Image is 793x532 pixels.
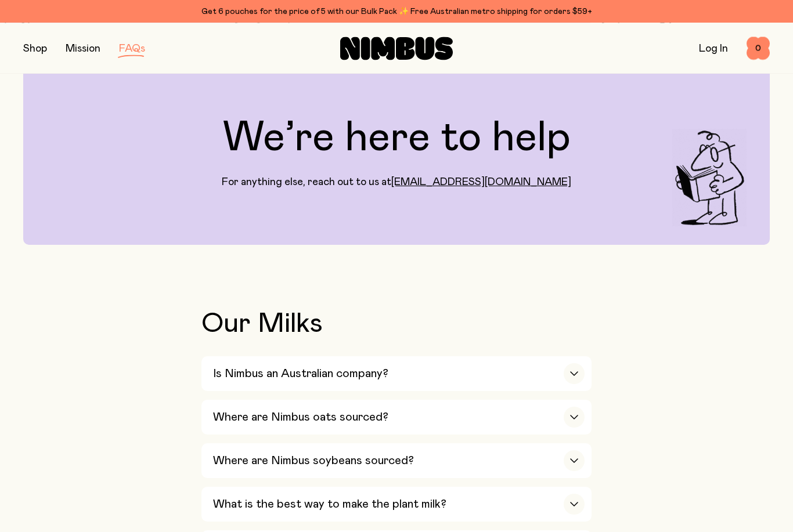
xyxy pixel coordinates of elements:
a: FAQs [119,44,145,54]
div: Get 6 pouches for the price of 5 with our Bulk Pack ✨ Free Australian metro shipping for orders $59+ [23,5,770,19]
h2: Our Milks [201,310,592,338]
p: For anything else, reach out to us at [222,176,571,190]
h1: We’re here to help [223,118,571,160]
h3: Is Nimbus an Australian company? [213,367,388,381]
button: Where are Nimbus soybeans sourced? [201,444,592,479]
a: [EMAIL_ADDRESS][DOMAIN_NAME] [391,178,571,188]
button: Where are Nimbus oats sourced? [201,400,592,435]
h3: Where are Nimbus oats sourced? [213,411,388,425]
button: Is Nimbus an Australian company? [201,357,592,392]
h3: Where are Nimbus soybeans sourced? [213,454,414,468]
button: 0 [747,37,770,60]
button: What is the best way to make the plant milk? [201,487,592,522]
a: Log In [699,44,728,54]
a: Mission [66,44,100,54]
h3: What is the best way to make the plant milk? [213,498,446,512]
